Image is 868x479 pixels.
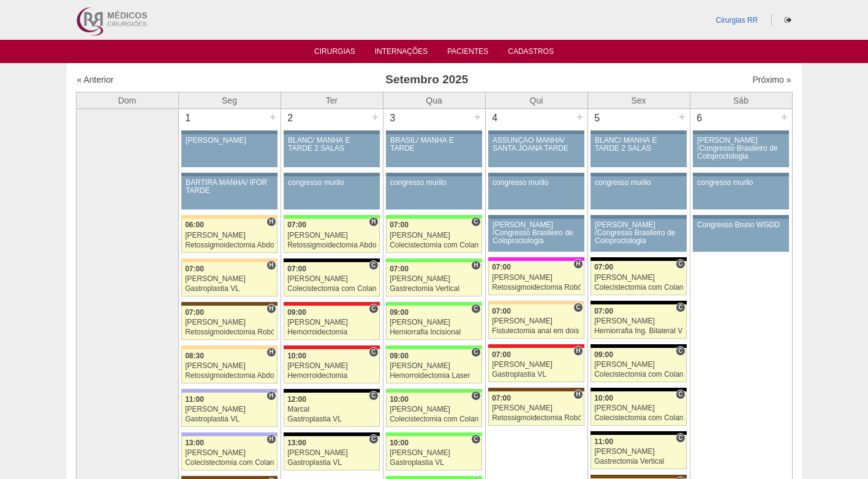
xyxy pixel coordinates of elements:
span: Consultório [676,390,685,399]
div: [PERSON_NAME] [287,449,376,457]
div: Colecistectomia com Colangiografia VL [594,284,683,292]
a: BLANC/ MANHÃ E TARDE 2 SALAS [284,134,379,167]
span: 11:00 [185,395,204,404]
div: Key: Aviso [693,130,788,134]
span: 07:00 [492,350,511,359]
div: [PERSON_NAME] [287,362,376,370]
a: congresso murilo [488,176,584,209]
div: congresso murilo [697,179,785,187]
span: 07:00 [594,307,613,315]
span: 06:00 [185,221,204,229]
a: H 07:00 [PERSON_NAME] Retossigmoidectomia Robótica [488,391,584,426]
div: [PERSON_NAME] [492,404,581,412]
th: Sex [587,92,690,108]
div: Gastroplastia VL [287,459,376,467]
a: H 07:00 [PERSON_NAME] Retossigmoidectomia Robótica [488,261,584,295]
div: Gastrectomia Vertical [594,458,683,466]
span: Consultório [369,347,378,357]
a: C 12:00 Marcal Gastroplastia VL [284,393,379,427]
span: 13:00 [185,439,204,447]
a: C 07:00 [PERSON_NAME] Colecistectomia com Colangiografia VL [386,219,481,253]
span: 12:00 [287,395,306,404]
div: 6 [690,109,709,127]
span: Consultório [369,260,378,270]
a: C 11:00 [PERSON_NAME] Gastrectomia Vertical [591,435,686,469]
a: Cirurgias [314,47,355,59]
div: Hemorroidectomia [287,328,376,336]
div: BARTIRA MANHÃ/ IFOR TARDE [186,179,273,195]
span: 08:30 [185,352,204,360]
div: 5 [588,109,607,127]
div: Colecistectomia com Colangiografia VL [185,459,274,467]
div: Key: Brasil [386,215,481,219]
div: Key: Bartira [181,215,277,219]
div: Colecistectomia com Colangiografia VL [287,285,376,293]
th: Qua [383,92,485,108]
span: Consultório [471,347,480,357]
a: C 09:00 [PERSON_NAME] Hemorroidectomia [284,306,379,340]
div: Key: Aviso [181,173,277,176]
div: [PERSON_NAME] [287,275,376,283]
a: Próximo » [752,75,791,85]
div: Key: Blanc [591,301,686,304]
a: [PERSON_NAME] /Congresso Brasileiro de Coloproctologia [591,219,686,252]
span: Consultório [676,346,685,356]
div: Key: Aviso [693,173,788,176]
span: Hospital [369,217,378,227]
a: Congresso Bruno WGDD [693,219,788,252]
span: Hospital [471,260,480,270]
a: C 07:00 [PERSON_NAME] Fistulectomia anal em dois tempos [488,304,584,339]
div: + [370,109,380,125]
div: BLANC/ MANHÃ E TARDE 2 SALAS [288,137,376,153]
a: C 09:00 [PERSON_NAME] Herniorrafia Incisional [386,306,481,340]
span: 07:00 [492,307,511,315]
div: Key: Blanc [591,431,686,435]
span: 13:00 [287,439,306,447]
div: [PERSON_NAME] [287,319,376,326]
div: Key: Blanc [284,258,379,262]
span: Consultório [369,434,378,444]
a: [PERSON_NAME] [181,134,277,167]
div: Key: Brasil [386,258,481,262]
div: Herniorrafia Ing. Bilateral VL [594,327,683,335]
div: Key: Bartira [488,301,584,304]
th: Qui [485,92,587,108]
div: Gastroplastia VL [492,371,581,379]
span: Consultório [369,391,378,401]
div: Key: Brasil [284,215,379,219]
span: 09:00 [390,352,409,360]
a: C 10:00 [PERSON_NAME] Colecistectomia com Colangiografia VL [591,391,686,426]
div: [PERSON_NAME] [492,361,581,369]
span: Hospital [266,347,276,357]
span: 07:00 [390,265,409,273]
div: 3 [383,109,402,127]
span: Hospital [573,346,583,356]
span: 10:00 [390,439,409,447]
a: C 07:00 [PERSON_NAME] Colecistectomia com Colangiografia VL [284,262,379,296]
div: [PERSON_NAME] [287,232,376,240]
div: [PERSON_NAME] [390,232,478,240]
a: [PERSON_NAME] /Congresso Brasileiro de Coloproctologia [693,134,788,167]
a: H 08:30 [PERSON_NAME] Retossigmoidectomia Abdominal VL [181,349,277,383]
div: Key: Aviso [693,215,788,219]
div: [PERSON_NAME] [185,275,274,283]
span: Hospital [266,391,276,401]
div: Key: Brasil [386,302,481,306]
span: Consultório [676,303,685,312]
a: Internações [375,47,428,59]
span: Consultório [471,304,480,314]
span: 10:00 [287,352,306,360]
div: 2 [281,109,300,127]
span: 07:00 [185,265,204,273]
a: ASSUNÇÃO MANHÃ/ SANTA JOANA TARDE [488,134,584,167]
div: 4 [486,109,505,127]
a: C 10:00 [PERSON_NAME] Colecistectomia com Colangiografia VL [386,393,481,427]
div: Key: Assunção [488,344,584,348]
a: H 07:00 [PERSON_NAME] Retossigmoidectomia Abdominal VL [284,219,379,253]
div: Key: Blanc [591,388,686,391]
div: Congresso Bruno WGDD [697,221,785,229]
span: Consultório [676,259,685,269]
span: 07:00 [492,394,511,402]
span: 10:00 [390,395,409,404]
div: Key: Blanc [591,257,686,261]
